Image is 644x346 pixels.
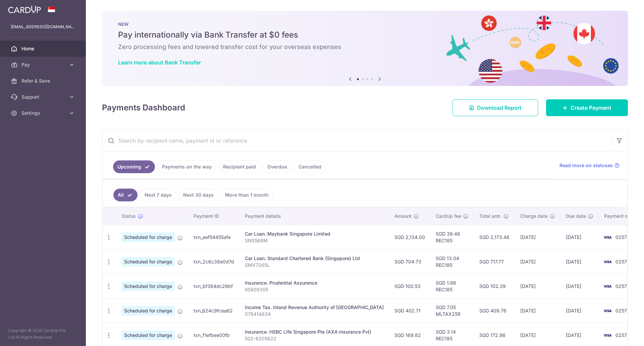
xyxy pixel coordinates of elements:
a: Recipient paid [219,160,260,173]
a: All [113,189,138,201]
span: Due date [566,213,586,219]
th: Payment ID [188,207,239,225]
img: Bank Card [601,233,614,241]
td: txn_bf384dc26bf [188,274,239,298]
span: Home [21,45,66,52]
td: SGD 2,173.48 [474,225,515,249]
td: [DATE] [560,274,599,298]
div: Car Loan. Maybank Singapore Limited [245,231,384,237]
span: Charge date [520,213,548,219]
td: txn_624c9fcea62 [188,298,239,323]
h5: Pay internationally via Bank Transfer at $0 fees [118,30,612,40]
span: Refer & Save [21,78,66,84]
div: Insurance. HSBC LIfe Singapore Pte (AXA Insurance Pvt) [245,329,384,335]
a: Payments on the way [158,160,216,173]
span: Scheduled for charge [121,331,175,340]
p: [EMAIL_ADDRESS][DOMAIN_NAME] [11,23,75,30]
h6: Zero processing fees and lowered transfer cost for your overseas expenses [118,43,612,51]
td: SGD 704.73 [389,249,430,274]
p: SNS568M [245,237,384,244]
td: SGD 402.71 [389,298,430,323]
span: Amount [394,213,412,219]
td: [DATE] [515,298,560,323]
a: Download Report [452,99,538,116]
td: SGD 13.04 REC185 [430,249,474,274]
td: txn_2c6c38e0d7d [188,249,239,274]
td: SGD 409.76 [474,298,515,323]
div: Income Tax. Inland Revenue Authority of [GEOGRAPHIC_DATA] [245,304,384,311]
td: SGD 717.77 [474,249,515,274]
img: Bank Card [601,331,614,339]
img: CardUp [8,5,41,13]
span: Download Report [477,104,522,112]
span: Create Payment [571,104,611,112]
td: [DATE] [560,225,599,249]
span: Total amt. [479,213,501,219]
input: Search by recipient name, payment id or reference [102,130,611,151]
td: SGD 1.86 REC185 [430,274,474,298]
div: Car Loan. Standard Chartered Bank (Singapore) Ltd [245,255,384,262]
span: 0257 [615,283,627,289]
img: Bank Card [601,258,614,266]
a: Next 30 days [179,189,218,201]
td: SGD 102.39 [474,274,515,298]
span: 0257 [615,332,627,338]
h4: Payments Dashboard [102,102,185,114]
span: Scheduled for charge [121,257,175,266]
td: txn_aef54455afe [188,225,239,249]
span: Scheduled for charge [121,306,175,315]
span: Read more on statuses [559,162,613,169]
div: Insurance. Prudential Assurance [245,280,384,286]
a: Read more on statuses [559,162,620,169]
img: Bank Card [601,282,614,290]
span: Pay [21,61,66,68]
p: SMV7265L [245,262,384,268]
a: Overdue [263,160,291,173]
p: S7641483A [245,311,384,317]
img: Bank transfer banner [102,11,628,86]
td: [DATE] [515,249,560,274]
td: SGD 2,134.00 [389,225,430,249]
span: 0257 [615,259,627,264]
a: More than 1 month [221,189,273,201]
p: NEW [118,21,612,27]
a: Learn more about Bank Transfer [118,59,201,66]
p: 502-8205622 [245,335,384,342]
p: 85809305 [245,286,384,293]
th: Payment details [239,207,389,225]
td: SGD 7.05 MLTAX25R [430,298,474,323]
span: Scheduled for charge [121,233,175,242]
span: 0257 [615,234,627,240]
a: Next 7 days [140,189,176,201]
img: Bank Card [601,307,614,315]
td: [DATE] [560,298,599,323]
td: SGD 100.53 [389,274,430,298]
span: CardUp fee [436,213,461,219]
a: Upcoming [113,160,155,173]
span: Status [121,213,136,219]
a: Cancelled [294,160,326,173]
td: [DATE] [515,225,560,249]
span: Support [21,94,66,100]
td: [DATE] [515,274,560,298]
span: 0257 [615,308,627,313]
td: [DATE] [560,249,599,274]
a: Create Payment [546,99,628,116]
td: SGD 39.48 REC185 [430,225,474,249]
span: Settings [21,110,66,116]
span: Scheduled for charge [121,282,175,291]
